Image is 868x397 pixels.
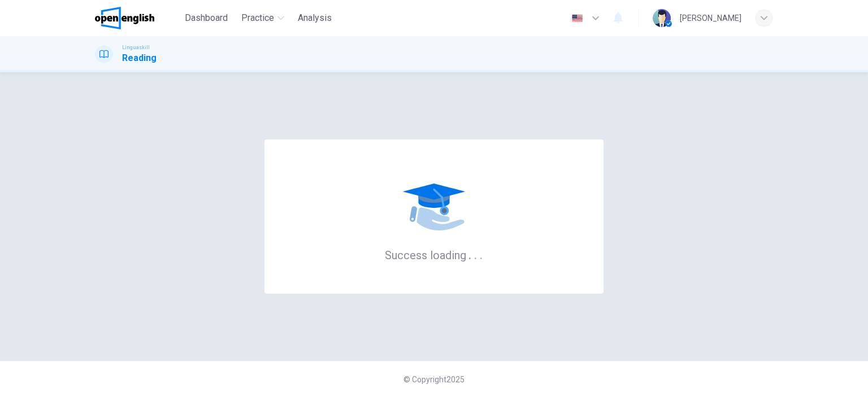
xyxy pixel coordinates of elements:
[298,11,332,25] span: Analysis
[241,11,274,25] span: Practice
[385,247,483,262] h6: Success loading
[122,43,150,51] span: Linguaskill
[680,11,741,25] div: [PERSON_NAME]
[185,11,228,25] span: Dashboard
[474,245,478,263] h6: .
[293,8,336,28] button: Analysis
[95,7,180,29] a: OpenEnglish logo
[479,245,483,263] h6: .
[122,51,157,65] h1: Reading
[95,7,154,29] img: OpenEnglish logo
[237,8,289,28] button: Practice
[180,8,232,28] button: Dashboard
[653,9,671,27] img: Profile picture
[570,14,584,23] img: en
[468,245,472,263] h6: .
[403,375,465,384] span: © Copyright 2025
